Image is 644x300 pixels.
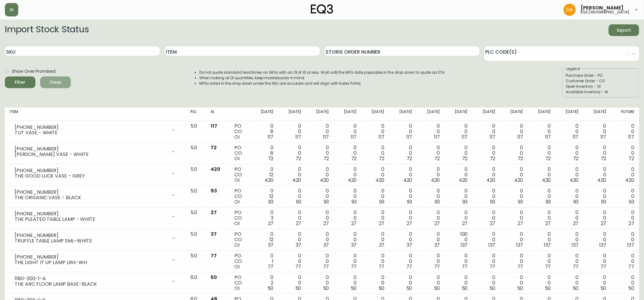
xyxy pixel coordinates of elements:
[256,188,274,205] div: 0 12
[528,108,556,121] th: [DATE]
[407,242,412,249] span: 37
[324,198,329,205] span: 93
[561,123,579,140] div: 0 0
[296,220,301,227] span: 27
[514,177,523,184] span: 420
[478,275,496,291] div: 0 0
[234,198,240,205] span: OI
[394,275,412,291] div: 0 0
[211,274,217,281] span: 50
[186,272,206,294] td: 6.0
[545,155,551,162] span: 72
[199,75,446,81] li: When looking at OI quantities, keep masterpacks in mind.
[323,242,329,249] span: 37
[544,242,551,249] span: 137
[561,145,579,161] div: 0 0
[5,108,186,121] th: Item
[422,145,440,161] div: 0 0
[614,26,634,34] span: Export
[367,167,385,183] div: 0 0
[573,220,579,227] span: 27
[311,275,329,291] div: 0 0
[186,229,206,251] td: 5.0
[609,24,639,36] button: Export
[186,121,206,143] td: 5.0
[367,275,385,291] div: 0 0
[490,220,496,227] span: 27
[518,198,523,205] span: 93
[516,242,523,249] span: 137
[450,253,468,270] div: 0 0
[351,263,357,270] span: 77
[589,145,607,161] div: 0 0
[296,242,301,249] span: 37
[390,108,417,121] th: [DATE]
[234,220,240,227] span: OI
[351,198,357,205] span: 93
[283,275,301,291] div: 0 0
[339,167,357,183] div: 0 0
[450,275,468,291] div: 0 0
[566,73,635,78] div: Purchase Order - PO
[10,231,181,245] div: [PHONE_NUMBER]TRUFFLE TABLE LAMP SML-WHITE
[533,210,551,226] div: 0 0
[628,155,634,162] span: 72
[283,167,301,183] div: 0 0
[234,275,246,291] div: PO CO
[599,242,607,249] span: 137
[234,263,240,270] span: OI
[422,188,440,205] div: 0 0
[283,210,301,226] div: 0 0
[323,155,329,162] span: 72
[186,108,206,121] th: PLC
[283,123,301,140] div: 0 0
[211,187,217,194] span: 93
[566,78,635,84] div: Customer Order - CO
[570,177,579,184] span: 420
[379,242,385,249] span: 37
[561,231,579,248] div: 0 0
[15,146,167,152] div: [PHONE_NUMBER]
[15,79,26,86] div: Filter
[406,133,412,140] span: 117
[533,167,551,183] div: 0 0
[505,123,523,140] div: 0 0
[561,210,579,226] div: 0 0
[351,242,357,249] span: 37
[488,242,496,249] span: 137
[367,188,385,205] div: 0 0
[478,123,496,140] div: 0 0
[561,167,579,183] div: 0 0
[505,145,523,161] div: 0 0
[15,211,167,217] div: [PHONE_NUMBER]
[10,275,181,288] div: 1180-200-1-ATHE ARC FLOOR LAMP BASE-BLACK
[434,155,440,162] span: 72
[473,108,500,121] th: [DATE]
[616,145,634,161] div: 0 0
[234,210,246,226] div: PO CO
[379,263,385,270] span: 77
[256,167,274,183] div: 0 12
[394,123,412,140] div: 0 0
[15,130,167,136] div: TUT VASE - WHITE
[478,231,496,248] div: 0 0
[339,231,357,248] div: 0 0
[186,207,206,229] td: 5.0
[394,145,412,161] div: 0 0
[589,210,607,226] div: 0 0
[489,263,496,270] span: 77
[450,188,468,205] div: 0 0
[616,231,634,248] div: 0 0
[234,231,246,248] div: PO CO
[616,253,634,270] div: 0 0
[311,123,329,140] div: 0 0
[533,231,551,248] div: 0 0
[211,122,217,129] span: 117
[450,210,468,226] div: 0 0
[15,276,167,281] div: 1180-200-1-A
[268,263,274,270] span: 77
[15,189,167,195] div: [PHONE_NUMBER]
[566,84,635,89] div: Open Inventory - OI
[533,188,551,205] div: 0 0
[199,81,446,86] li: MFGs listed in the drop down under the SKU are accurate and will align with Sales Portal.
